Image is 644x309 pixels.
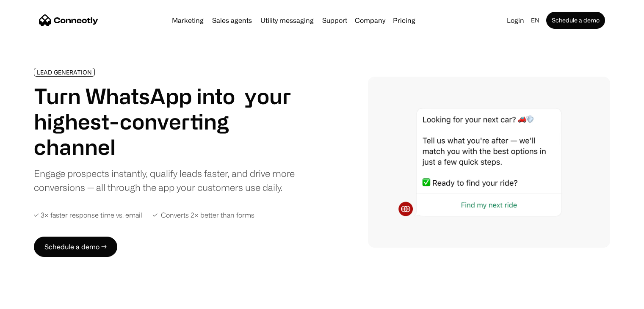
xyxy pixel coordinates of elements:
[34,237,117,257] a: Schedule a demo →
[257,17,317,24] a: Utility messaging
[352,14,388,26] div: Company
[152,211,254,219] div: ✓ Converts 2× better than forms
[34,211,142,219] div: ✓ 3× faster response time vs. email
[503,14,528,26] a: Login
[528,14,544,26] div: en
[169,17,207,24] a: Marketing
[39,14,98,27] a: home
[37,69,92,75] div: LEAD GENERATION
[355,14,385,26] div: Company
[531,14,539,26] div: en
[546,12,605,29] a: Schedule a demo
[34,166,307,194] div: Engage prospects instantly, qualify leads faster, and drive more conversions — all through the ap...
[390,17,419,24] a: Pricing
[17,294,51,306] ul: Language list
[209,17,255,24] a: Sales agents
[34,83,307,160] h1: Turn WhatsApp into your highest-converting channel
[8,293,51,306] aside: Language selected: English
[319,17,351,24] a: Support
